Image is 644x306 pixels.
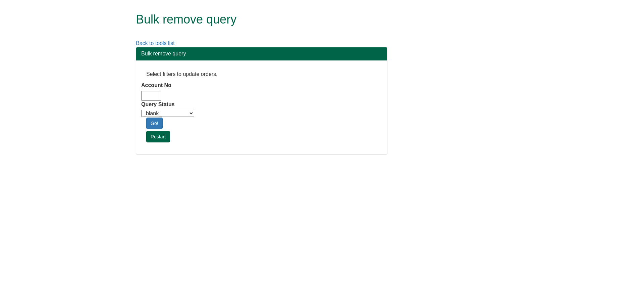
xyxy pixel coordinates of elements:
[141,101,175,108] label: Query Status
[146,71,377,78] p: Select filters to update orders.
[136,40,175,46] a: Back to tools list
[141,82,171,89] label: Account No
[141,51,382,57] h3: Bulk remove query
[146,131,170,142] a: Restart
[146,118,163,129] a: Go!
[136,13,493,26] h1: Bulk remove query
